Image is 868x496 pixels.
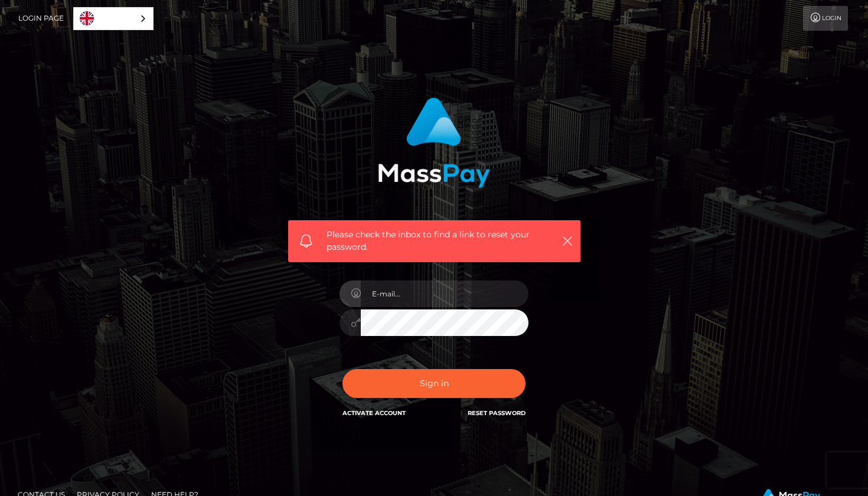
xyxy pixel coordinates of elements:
[342,409,406,417] a: Activate Account
[361,280,528,307] input: E-mail...
[468,409,526,417] a: Reset Password
[73,7,154,30] aside: Language selected: English
[18,6,64,31] a: Login Page
[378,97,490,188] img: MassPay Login
[327,229,542,253] span: Please check the inbox to find a link to reset your password.
[803,6,848,31] a: Login
[342,369,526,398] button: Sign in
[74,8,153,30] a: English
[73,7,154,30] div: Language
